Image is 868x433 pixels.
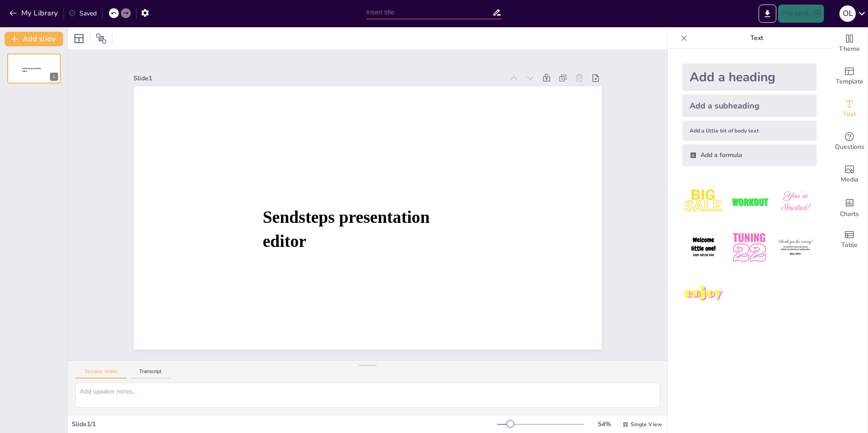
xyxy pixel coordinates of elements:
[831,27,868,60] div: Change the overall theme
[759,5,776,23] button: Export to PowerPoint
[682,64,817,91] div: Add a heading
[133,74,503,83] div: Slide 1
[831,158,868,191] div: Add images, graphics, shapes or video
[839,5,856,22] div: O L
[831,223,868,256] div: Add a table
[7,6,62,20] button: My Library
[839,5,856,23] button: O L
[72,31,86,46] div: Layout
[96,33,107,44] span: Position
[130,369,171,379] button: Transcript
[263,208,430,251] span: Sendsteps presentation editor
[774,226,817,269] img: 6.jpeg
[75,369,127,379] button: Speaker Notes
[631,421,662,428] span: Single View
[831,93,868,125] div: Add text boxes
[778,5,824,23] button: Present
[728,181,770,223] img: 2.jpeg
[839,44,860,54] span: Theme
[593,420,615,428] div: 54 %
[682,273,725,315] img: 7.jpeg
[72,420,497,428] div: Slide 1 / 1
[831,191,868,223] div: Add charts and graphs
[682,181,725,223] img: 1.jpeg
[831,60,868,93] div: Add ready made slides
[7,54,61,84] div: Sendsteps presentation editor1
[22,68,41,73] span: Sendsteps presentation editor
[728,226,770,269] img: 5.jpeg
[841,240,858,250] span: Table
[366,6,493,19] input: Insert title
[774,181,817,223] img: 3.jpeg
[682,144,817,166] div: Add a formula
[836,77,863,87] span: Template
[840,209,859,219] span: Charts
[843,109,856,119] span: Text
[50,73,58,81] div: 1
[841,175,858,185] span: Media
[5,32,63,46] button: Add slide
[69,9,97,18] div: Saved
[831,125,868,158] div: Get real-time input from your audience
[691,27,822,49] p: Text
[835,142,864,152] span: Questions
[682,226,725,269] img: 4.jpeg
[682,94,817,117] div: Add a subheading
[682,121,817,141] div: Add a little bit of body text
